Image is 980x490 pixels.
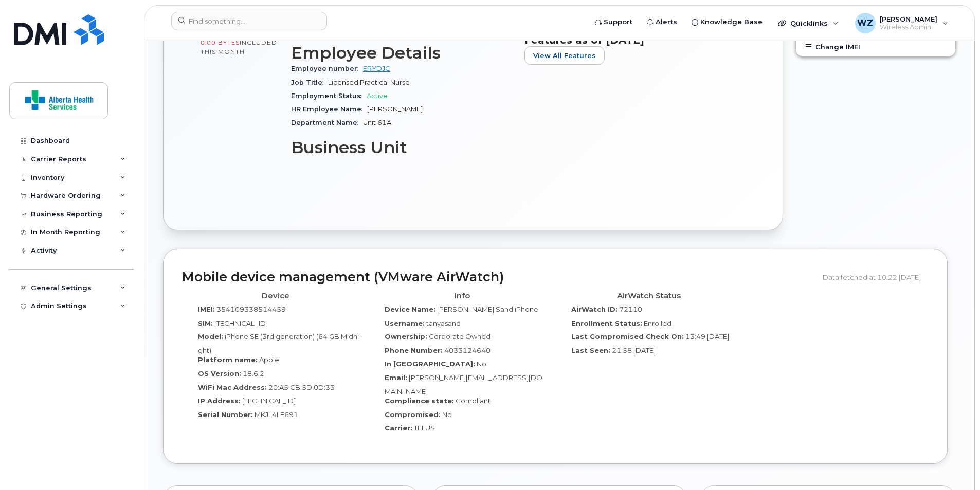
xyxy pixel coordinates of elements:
[456,397,491,405] span: Compliant
[533,51,596,61] span: View All Features
[426,319,461,327] span: tanyasand
[291,79,328,86] span: Job Title
[198,355,258,365] label: Platform name:
[291,105,367,113] span: HR Employee Name
[198,410,253,420] label: Serial Number:
[214,319,268,327] span: [TECHNICAL_ID]
[291,138,512,157] h3: Business Unit
[291,119,363,126] span: Department Name
[291,44,512,62] h3: Employee Details
[385,305,435,314] label: Device Name:
[363,119,391,126] span: Unit 61A
[385,346,443,355] label: Phone Number:
[685,332,729,341] span: 13:49 [DATE]
[385,396,454,406] label: Compliance state:
[640,12,684,32] a: Alerts
[571,305,618,314] label: AirWatch ID:
[588,12,640,32] a: Support
[268,383,335,391] span: 20:A5:CB:5D:0D:33
[442,410,452,419] span: No
[848,13,955,33] div: Wei Zhou
[291,92,367,100] span: Employment Status
[477,360,486,368] span: No
[367,105,423,113] span: [PERSON_NAME]
[700,17,763,27] span: Knowledge Base
[259,355,279,364] span: Apple
[376,292,548,300] h4: Info
[385,373,407,383] label: Email:
[790,19,828,27] span: Quicklinks
[182,270,815,285] h2: Mobile device management (VMware AirWatch)
[880,23,937,31] span: Wireless Admin
[201,39,277,55] span: included this month
[363,65,390,72] a: ERYDJC
[385,332,427,342] label: Ownership:
[385,318,425,328] label: Username:
[429,332,491,341] span: Corporate Owned
[385,410,441,420] label: Compromised:
[291,65,363,72] span: Employee number
[857,17,873,29] span: WZ
[604,17,632,27] span: Support
[571,332,684,342] label: Last Compromised Check On:
[198,332,359,354] span: iPhone SE (3rd generation) (64 GB Midnight)
[880,15,937,23] span: [PERSON_NAME]
[198,318,213,328] label: SIM:
[198,332,223,342] label: Model:
[385,423,412,433] label: Carrier:
[198,305,215,314] label: IMEI:
[385,359,475,369] label: In [GEOGRAPHIC_DATA]:
[190,292,361,300] h4: Device
[571,318,642,328] label: Enrollment Status:
[619,305,642,313] span: 72110
[198,369,241,379] label: OS Version:
[198,383,267,392] label: WiFi Mac Address:
[437,305,538,313] span: [PERSON_NAME] Sand iPhone
[414,424,435,432] span: TELUS
[684,12,770,32] a: Knowledge Base
[201,39,240,46] span: 0.00 Bytes
[771,13,846,33] div: Quicklinks
[242,397,296,405] span: [TECHNICAL_ID]
[171,12,327,30] input: Find something...
[612,346,656,354] span: 21:58 [DATE]
[524,46,605,65] button: View All Features
[328,79,410,86] span: Licensed Practical Nurse
[644,319,672,327] span: Enrolled
[385,373,542,395] span: [PERSON_NAME][EMAIL_ADDRESS][DOMAIN_NAME]
[444,346,491,354] span: 4033124640
[255,410,298,419] span: MKJL4LF691
[563,292,734,300] h4: AirWatch Status
[796,37,955,56] button: Change IMEI
[367,92,388,100] span: Active
[198,396,241,406] label: IP Address:
[216,305,286,313] span: 354109338514459
[571,346,610,355] label: Last Seen:
[243,369,264,378] span: 18.6.2
[823,268,929,287] div: Data fetched at 10:22 [DATE]
[656,17,677,27] span: Alerts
